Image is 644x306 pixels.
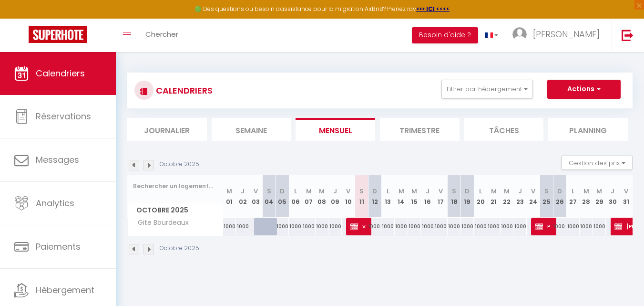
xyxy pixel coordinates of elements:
[504,187,510,196] abbr: M
[306,187,312,196] abbr: M
[276,175,289,218] th: 05
[302,218,316,235] div: 1000
[381,175,395,218] th: 13
[381,218,395,235] div: 1000
[596,187,602,196] abbr: M
[408,218,421,235] div: 1000
[302,175,316,218] th: 07
[505,19,612,52] a: ... [PERSON_NAME]
[289,218,302,235] div: 1000
[464,118,544,141] li: Tâches
[557,187,562,196] abbr: D
[606,175,619,218] th: 30
[439,187,443,196] abbr: V
[333,187,337,196] abbr: J
[562,156,633,170] button: Gestion des prix
[316,218,329,235] div: 1000
[153,80,213,101] h3: CALENDRIERS
[535,217,553,235] span: Pluvinage A
[145,29,178,39] span: Chercher
[36,241,81,253] span: Paiements
[412,27,478,43] button: Besoin d'aide ?
[487,175,501,218] th: 21
[513,218,527,235] div: 1000
[421,175,434,218] th: 16
[138,19,185,52] a: Chercher
[611,187,614,196] abbr: J
[487,218,501,235] div: 1000
[212,118,291,141] li: Semaine
[548,118,628,141] li: Planning
[160,244,199,253] p: Octobre 2025
[223,175,236,218] th: 01
[36,154,79,166] span: Messages
[527,175,540,218] th: 24
[441,80,533,99] button: Filtrer par hébergement
[426,187,429,196] abbr: J
[368,218,381,235] div: 1000
[328,175,342,218] th: 09
[395,218,408,235] div: 1000
[501,175,514,218] th: 22
[127,118,207,141] li: Journalier
[399,187,404,196] abbr: M
[518,187,522,196] abbr: J
[408,175,421,218] th: 15
[448,175,461,218] th: 18
[280,187,285,196] abbr: D
[513,175,527,218] th: 23
[249,175,263,218] th: 03
[346,187,350,196] abbr: V
[328,218,342,235] div: 1000
[593,218,606,235] div: 1000
[372,187,377,196] abbr: D
[294,187,297,196] abbr: L
[380,118,460,141] li: Trimestre
[296,118,375,141] li: Mensuel
[36,67,85,79] span: Calendriers
[276,218,289,235] div: 1000
[474,175,487,218] th: 20
[434,175,448,218] th: 17
[36,110,91,122] span: Réservations
[465,187,470,196] abbr: D
[583,187,589,196] abbr: M
[223,218,236,235] div: 1000
[254,187,258,196] abbr: V
[395,175,408,218] th: 14
[622,29,634,41] img: logout
[355,175,368,218] th: 11
[434,218,448,235] div: 1000
[553,218,566,235] div: 1000
[460,218,474,235] div: 1000
[316,175,329,218] th: 08
[547,80,621,99] button: Actions
[421,218,434,235] div: 1000
[416,5,450,13] a: >>> ICI <<<<
[460,175,474,218] th: 19
[226,187,232,196] abbr: M
[387,187,389,196] abbr: L
[474,218,487,235] div: 1000
[128,203,223,217] span: Octobre 2025
[411,187,417,196] abbr: M
[533,28,600,40] span: [PERSON_NAME]
[491,187,497,196] abbr: M
[342,175,355,218] th: 10
[540,175,553,218] th: 25
[263,175,276,218] th: 04
[544,187,549,196] abbr: S
[566,175,580,218] th: 27
[350,217,368,235] span: Verrechia V
[580,175,593,218] th: 28
[36,284,94,296] span: Hébergement
[553,175,566,218] th: 26
[566,218,580,235] div: 1000
[289,175,302,218] th: 06
[572,187,574,196] abbr: L
[236,175,249,218] th: 02
[241,187,245,196] abbr: J
[319,187,325,196] abbr: M
[160,160,199,169] p: Octobre 2025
